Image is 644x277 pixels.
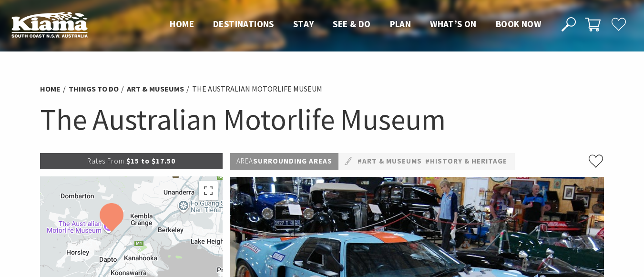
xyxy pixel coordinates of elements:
h1: The Australian Motorlife Museum [40,100,604,139]
span: Book now [496,18,541,30]
span: Plan [390,18,411,30]
nav: Main Menu [160,17,551,32]
button: Toggle fullscreen view [199,181,218,200]
span: Area [236,156,253,165]
span: Stay [293,18,314,30]
span: Home [170,18,194,30]
a: #History & Heritage [425,155,507,167]
a: Things To Do [69,84,119,94]
a: Art & Museums [127,84,184,94]
p: Surrounding Areas [230,153,338,170]
li: The Australian Motorlife Museum [192,83,322,95]
p: $15 to $17.50 [40,153,223,169]
img: Kiama Logo [11,11,88,38]
a: Home [40,84,61,94]
a: #Art & Museums [358,155,422,167]
span: Destinations [213,18,274,30]
span: Rates From: [87,156,126,165]
span: See & Do [333,18,370,30]
span: What’s On [430,18,477,30]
